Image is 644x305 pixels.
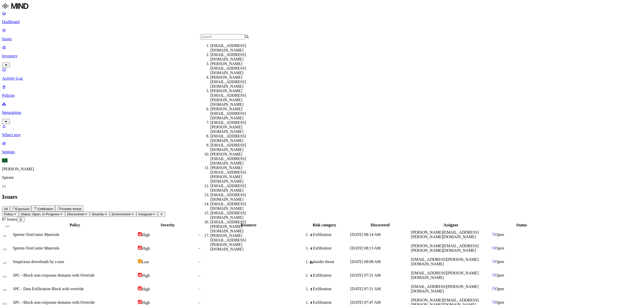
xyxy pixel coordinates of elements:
div: [PERSON_NAME][EMAIL_ADDRESS][DOMAIN_NAME] [210,152,259,166]
img: status-open.svg [492,246,495,249]
div: Exfiltration [310,246,349,250]
img: severity-high.svg [138,273,142,277]
p: Integrations [2,110,642,115]
input: Search [200,34,245,39]
span: Severity [92,212,104,216]
div: [PERSON_NAME][EMAIL_ADDRESS][PERSON_NAME][DOMAIN_NAME] [210,233,259,251]
span: [DATE] 08:14 AM [350,232,381,237]
img: status-open.svg [492,232,495,236]
span: High [142,273,150,278]
span: [DATE] 07:51 AM [350,287,381,291]
p: Dashboard [2,20,642,24]
span: Insider threat [62,207,81,211]
span: [DATE] 07:47 AM [350,300,381,304]
img: MIND [2,2,28,10]
div: [EMAIL_ADDRESS][DOMAIN_NAME] [210,184,259,193]
span: [EMAIL_ADDRESS][PERSON_NAME][DOMAIN_NAME] [411,271,478,280]
div: Exfiltration [310,232,349,237]
div: Severity [138,223,197,227]
button: Select row [3,235,7,237]
span: High [142,300,150,305]
a: Policies [2,85,642,98]
a: Activity Log [2,68,642,81]
p: What's new [2,133,642,137]
span: Spirent-TestCenter Materials [13,232,59,237]
p: Spirent [2,175,642,180]
span: [PERSON_NAME][EMAIL_ADDRESS][PERSON_NAME][DOMAIN_NAME] [411,230,478,239]
span: Open [495,300,504,304]
span: Spirent-TestCenter Materials [13,246,59,250]
p: Issues [2,37,642,41]
div: [PERSON_NAME][EMAIL_ADDRESS][PERSON_NAME][DOMAIN_NAME] [210,166,259,184]
span: [DATE] 08:13 AM [350,246,381,250]
span: High [142,233,150,237]
span: – [198,246,200,250]
div: [PERSON_NAME][EMAIL_ADDRESS][DOMAIN_NAME] [210,62,259,75]
img: status-open.svg [492,273,495,277]
div: Exfiltration [310,300,349,305]
span: SPC - Data Exfiltration Block with override [13,287,84,291]
span: – [198,287,200,291]
div: [EMAIL_ADDRESS][DOMAIN_NAME] [210,211,259,220]
button: Select row [3,276,7,277]
span: [EMAIL_ADDRESS][PERSON_NAME][DOMAIN_NAME] [411,284,478,293]
span: Exposure [15,207,29,211]
span: Suspicious downloads by a user [13,260,64,264]
span: – [198,300,200,304]
span: [DATE] 08:08 AM [350,260,381,264]
div: [EMAIL_ADDRESS][PERSON_NAME][DOMAIN_NAME] [210,120,259,134]
a: MIND [2,2,642,11]
img: severity-high.svg [138,246,142,250]
div: [PERSON_NAME][EMAIL_ADDRESS][DOMAIN_NAME] [210,75,259,89]
div: [EMAIL_ADDRESS][DOMAIN_NAME] [210,143,259,152]
span: – [198,232,200,237]
img: severity-low.svg [138,259,142,263]
span: SPC - Block non-corporate domains with Override [13,300,95,304]
span: High [142,287,150,291]
span: Status: Open, In Progress [21,212,59,216]
div: Insider threat [310,260,349,264]
a: Inventory [2,45,642,67]
div: Status [492,223,551,227]
span: Assignee [138,212,152,216]
div: Risk category [300,223,349,227]
a: What's new [2,124,642,137]
span: Open [495,273,504,277]
div: [PERSON_NAME][EMAIL_ADDRESS][PERSON_NAME][DOMAIN_NAME] [210,89,259,107]
span: Environment [112,212,131,216]
div: Discovered [350,223,410,227]
p: Activity Log [2,76,642,81]
p: Policies [2,93,642,98]
div: [EMAIL_ADDRESS][DOMAIN_NAME] [210,193,259,202]
img: status-open.svg [492,300,495,304]
a: Settings [2,141,642,154]
span: Open [495,287,504,291]
button: Select row [3,289,7,291]
img: severity-high.svg [138,232,142,236]
span: KR [2,158,8,163]
div: [EMAIL_ADDRESS][DOMAIN_NAME] [210,53,259,62]
a: Integrations [2,102,642,123]
button: Select all [5,226,9,227]
p: Settings [2,150,642,154]
div: Exfiltration [310,287,349,291]
button: Select row [3,303,7,304]
span: 87 Issues [2,217,17,221]
div: Assignee [411,223,491,227]
div: Exfiltration [310,273,349,278]
div: [EMAIL_ADDRESS][DOMAIN_NAME] [210,202,259,211]
span: Low [142,260,149,264]
button: Select row [3,262,7,264]
div: [EMAIL_ADDRESS][DOMAIN_NAME] [210,134,259,143]
img: status-open.svg [492,260,495,263]
img: severity-high.svg [138,286,142,290]
span: All [4,207,8,211]
img: status-open.svg [492,287,495,290]
span: Discovered [67,212,84,216]
span: [PERSON_NAME][EMAIL_ADDRESS][PERSON_NAME][DOMAIN_NAME] [411,244,478,252]
div: [EMAIL_ADDRESS][PERSON_NAME][DOMAIN_NAME] [210,220,259,233]
div: Policy [13,223,137,227]
span: [DATE] 07:51 AM [350,273,381,277]
button: Select row [3,249,7,250]
a: Issues [2,28,642,41]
